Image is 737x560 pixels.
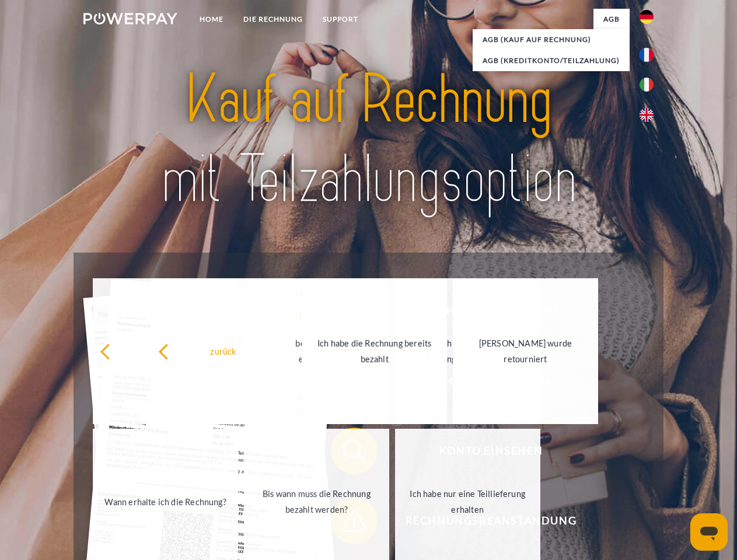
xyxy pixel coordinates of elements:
img: en [640,108,654,122]
img: logo-powerpay-white.svg [83,13,177,24]
img: de [640,10,654,24]
a: SUPPORT [313,9,368,30]
a: AGB (Kreditkonto/Teilzahlung) [473,50,630,71]
div: [PERSON_NAME] wurde retourniert [460,335,591,367]
div: Ich habe die Rechnung bereits bezahlt [309,335,440,367]
div: Wann erhalte ich die Rechnung? [100,494,231,509]
img: it [640,78,654,92]
div: Bis wann muss die Rechnung bezahlt werden? [251,486,382,517]
a: DIE RECHNUNG [233,9,313,30]
div: zurück [158,343,289,359]
div: Ich habe nur eine Teillieferung erhalten [402,486,533,517]
a: agb [593,9,630,30]
a: Home [190,9,233,30]
img: title-powerpay_de.svg [111,56,626,223]
iframe: Schaltfläche zum Öffnen des Messaging-Fensters [690,513,728,551]
a: AGB (Kauf auf Rechnung) [473,29,630,50]
div: zurück [100,343,231,359]
img: fr [640,48,654,62]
